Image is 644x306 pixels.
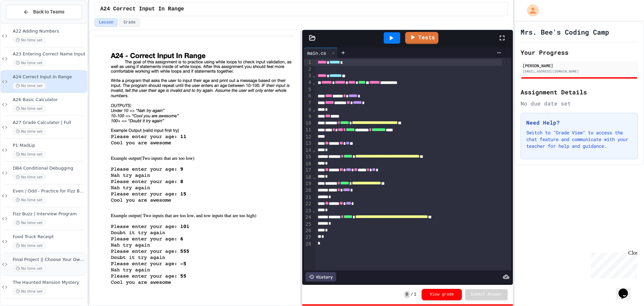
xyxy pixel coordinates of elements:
[520,3,541,18] div: My Account
[304,127,312,133] div: 11
[304,234,312,241] div: 27
[3,3,46,43] div: Chat with us now!Close
[304,134,312,140] div: 12
[304,73,312,79] div: 3
[304,214,312,221] div: 24
[523,69,636,74] div: [EMAIL_ADDRESS][DOMAIN_NAME]
[13,120,86,126] span: A27 Grade Calculator | Full
[312,147,316,153] span: Fold line
[13,280,86,286] span: The Haunted Mansion Mystery
[13,151,46,158] span: No time set
[304,140,312,147] div: 13
[312,73,316,78] span: Fold line
[304,106,312,113] div: 8
[95,18,118,27] button: Lesson
[13,288,46,295] span: No time set
[304,201,312,207] div: 22
[13,128,46,135] span: No time set
[13,51,86,57] span: A23 Entering Correct Name Input
[119,18,140,27] button: Grade
[405,32,438,44] a: Tests
[405,291,410,298] span: 0
[304,147,312,154] div: 14
[13,37,46,43] span: No time set
[13,143,86,148] span: P1 MadLip
[588,250,637,278] iframe: chat widget
[304,79,312,86] div: 4
[13,197,46,203] span: No time set
[306,272,336,281] div: History
[304,59,312,66] div: 1
[33,8,64,15] span: Back to Teams
[13,234,86,240] span: Food Truck Receipt
[465,289,507,300] button: Submit Answer
[304,93,312,99] div: 6
[523,62,636,69] div: [PERSON_NAME]
[526,119,632,127] h3: Need Help?
[13,105,46,112] span: No time set
[312,107,316,112] span: Fold line
[13,166,86,171] span: DB4 Conditional Debugging
[100,5,184,13] span: A24 Correct Input In Range
[312,174,316,180] span: Fold line
[13,257,86,263] span: Final Project || Choose Your Own Adventure Part 1
[312,80,316,85] span: Fold line
[411,292,413,297] span: /
[471,292,502,297] span: Submit Answer
[13,211,86,217] span: Fizz Buzz | Interview Program
[13,188,86,194] span: Even / Odd - Practice for Fizz Buzz
[304,241,312,248] div: 28
[6,5,82,19] button: Back to Teams
[304,120,312,127] div: 10
[312,208,316,213] span: Fold line
[521,87,638,97] h2: Assignment Details
[304,113,312,120] div: 9
[304,187,312,194] div: 20
[13,97,86,103] span: A26 Basic Calculator
[304,227,312,234] div: 26
[304,221,312,228] div: 25
[13,83,46,89] span: No time set
[304,174,312,181] div: 18
[13,74,86,80] span: A24 Correct Input In Range
[304,167,312,174] div: 17
[304,86,312,93] div: 5
[304,208,312,214] div: 23
[13,174,46,180] span: No time set
[304,48,338,58] div: main.cs
[13,29,86,34] span: A22 Adding Numbers
[304,49,329,56] div: main.cs
[304,194,312,201] div: 21
[414,292,416,297] span: 1
[304,100,312,106] div: 7
[526,129,632,149] p: Switch to "Grade View" to access the chat feature and communicate with your teacher for help and ...
[304,180,312,187] div: 19
[13,265,46,272] span: No time set
[616,279,637,299] iframe: chat widget
[521,27,609,37] h1: Mrs. Bee's Coding Camp
[521,99,638,107] div: No due date set
[13,60,46,66] span: No time set
[13,243,46,249] span: No time set
[521,48,638,57] h2: Your Progress
[304,161,312,167] div: 16
[304,66,312,73] div: 2
[304,154,312,160] div: 15
[422,289,462,300] button: View grade
[13,220,46,226] span: No time set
